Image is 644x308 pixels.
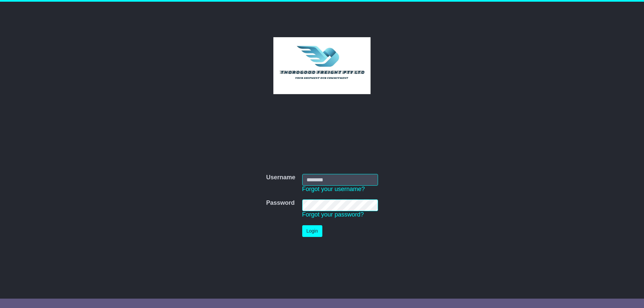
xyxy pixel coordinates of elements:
[302,225,322,237] button: Login
[266,174,295,181] label: Username
[266,199,294,207] label: Password
[273,37,371,94] img: Thorogood Freight Pty Ltd
[302,211,364,218] a: Forgot your password?
[302,186,365,192] a: Forgot your username?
